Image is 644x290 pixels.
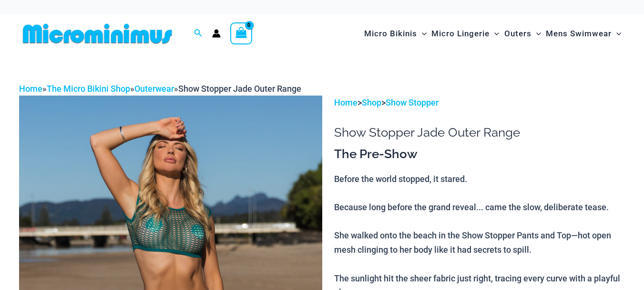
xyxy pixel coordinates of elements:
[612,21,621,46] span: Menu Toggle
[194,28,203,40] a: Search icon link
[230,22,252,44] a: View Shopping Cart, empty
[362,19,429,48] a: Micro BikinisMenu ToggleMenu Toggle
[134,84,174,94] a: Outerwear
[212,29,221,38] a: Account icon link
[178,84,301,94] span: Show Stopper Jade Outer Range
[334,97,358,107] a: Home
[431,21,490,46] span: Micro Lingerie
[19,84,42,94] a: Home
[47,84,130,94] a: The Micro Bikini Shop
[543,19,624,48] a: Mens SwimwearMenu ToggleMenu Toggle
[19,84,301,94] span: » » »
[532,21,541,46] span: Menu Toggle
[334,125,625,140] h1: Show Stopper Jade Outer Range
[362,97,381,107] a: Shop
[429,19,501,48] a: Micro LingerieMenu ToggleMenu Toggle
[364,21,417,46] span: Micro Bikinis
[334,146,625,162] h3: The Pre-Show
[19,23,176,44] img: MM SHOP LOGO FLAT
[546,21,612,46] span: Mens Swimwear
[360,18,625,50] nav: Site Navigation
[334,96,625,110] p: > >
[417,21,427,46] span: Menu Toggle
[386,97,439,107] a: Show Stopper
[490,21,499,46] span: Menu Toggle
[502,19,543,48] a: OutersMenu ToggleMenu Toggle
[504,21,532,46] span: Outers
